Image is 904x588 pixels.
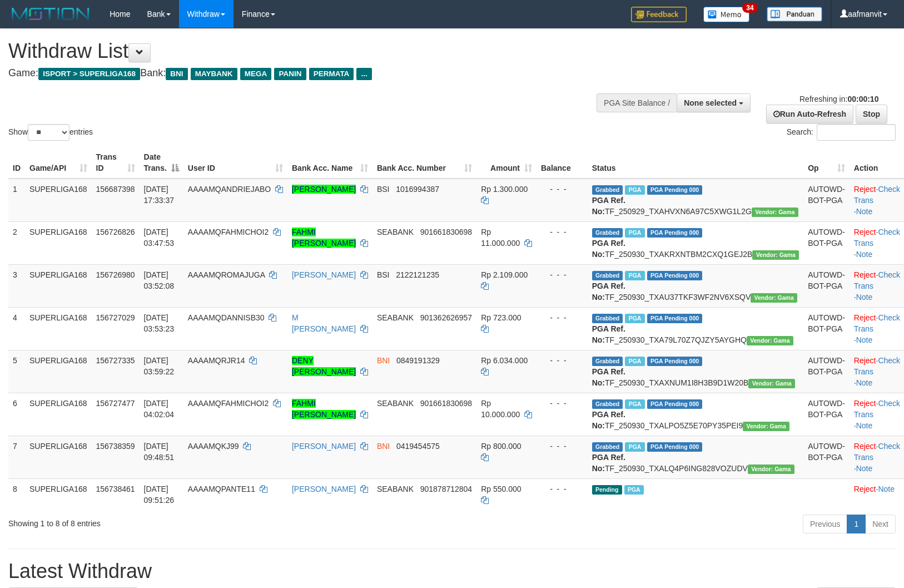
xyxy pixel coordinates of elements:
[854,270,900,290] a: Check Trans
[372,147,476,179] th: Bank Acc. Number: activate to sort column ascending
[588,179,803,222] td: TF_250929_TXAHVXN6A97C5XWG1L2G
[25,221,92,264] td: SUPERLIGA168
[481,442,521,451] span: Rp 800.000
[588,147,803,179] th: Status
[8,124,93,141] label: Show entries
[541,226,583,238] div: - - -
[631,7,687,22] img: Feedback.jpg
[677,93,751,112] button: None selected
[592,281,625,302] b: PGA Ref. No:
[748,379,795,388] span: Vendor URL: https://trx31.1velocity.biz
[8,264,25,307] td: 3
[767,7,822,22] img: panduan.png
[188,356,245,365] span: AAAAMQRJR14
[420,228,472,236] span: Copy 901661830698 to clipboard
[25,264,92,307] td: SUPERLIGA168
[592,399,623,409] span: Grabbed
[191,68,237,80] span: MAYBANK
[592,271,623,280] span: Grabbed
[856,105,887,123] a: Stop
[854,356,876,365] a: Reject
[588,264,803,307] td: TF_250930_TXAU37TKF3WF2NV6XSQV
[803,264,850,307] td: AUTOWD-BOT-PGA
[144,313,175,333] span: [DATE] 03:53:23
[481,313,521,322] span: Rp 723.000
[188,228,269,236] span: AAAAMQFAHMICHOI2
[856,250,873,259] a: Note
[396,442,440,451] span: Copy 0419454575 to clipboard
[8,350,25,393] td: 5
[541,312,583,323] div: - - -
[481,270,528,279] span: Rp 2.109.000
[188,442,239,451] span: AAAAMQKJ99
[481,399,520,419] span: Rp 10.000.000
[592,410,625,430] b: PGA Ref. No:
[377,485,414,493] span: SEABANK
[541,441,583,452] div: - - -
[647,228,703,238] span: PGA Pending
[481,485,521,493] span: Rp 550.000
[144,442,175,462] span: [DATE] 09:48:51
[592,442,623,452] span: Grabbed
[144,399,175,419] span: [DATE] 04:02:04
[287,147,372,179] th: Bank Acc. Name: activate to sort column ascending
[38,68,140,80] span: ISPORT > SUPERLIGA168
[25,436,92,478] td: SUPERLIGA168
[625,314,644,323] span: Marked by aafandaneth
[817,124,896,141] input: Search:
[865,515,896,533] a: Next
[420,399,472,408] span: Copy 901661830698 to clipboard
[854,185,900,205] a: Check Trans
[377,442,390,451] span: BNI
[8,40,592,62] h1: Withdraw List
[292,442,356,451] a: [PERSON_NAME]
[541,483,583,495] div: - - -
[803,393,850,436] td: AUTOWD-BOT-PGA
[292,313,356,333] a: M [PERSON_NAME]
[588,393,803,436] td: TF_250930_TXALPO5Z5E70PY35PEI9
[8,478,25,510] td: 8
[188,399,269,408] span: AAAAMQFAHMICHOI2
[766,105,853,123] a: Run Auto-Refresh
[854,270,876,279] a: Reject
[597,93,677,112] div: PGA Site Balance /
[856,378,873,387] a: Note
[799,95,878,103] span: Refreshing in:
[747,336,793,345] span: Vendor URL: https://trx31.1velocity.biz
[188,270,265,279] span: AAAAMQROMAJUGA
[856,421,873,430] a: Note
[588,221,803,264] td: TF_250930_TXAKRXNTBM2CXQ1GEJ2B
[647,314,703,323] span: PGA Pending
[592,357,623,366] span: Grabbed
[703,7,750,22] img: Button%20Memo.svg
[856,335,873,344] a: Note
[8,307,25,350] td: 4
[25,478,92,510] td: SUPERLIGA168
[856,207,873,216] a: Note
[592,239,625,259] b: PGA Ref. No:
[856,464,873,473] a: Note
[847,95,878,103] strong: 00:00:10
[625,399,644,409] span: Marked by aafandaneth
[541,355,583,366] div: - - -
[96,485,135,493] span: 156738461
[274,68,306,80] span: PANIN
[647,271,703,280] span: PGA Pending
[144,356,175,376] span: [DATE] 03:59:22
[377,399,414,408] span: SEABANK
[8,179,25,222] td: 1
[144,185,175,205] span: [DATE] 17:33:37
[592,453,625,473] b: PGA Ref. No:
[8,147,25,179] th: ID
[592,485,622,495] span: Pending
[377,228,414,236] span: SEABANK
[803,307,850,350] td: AUTOWD-BOT-PGA
[647,399,703,409] span: PGA Pending
[292,185,356,194] a: [PERSON_NAME]
[140,147,183,179] th: Date Trans.: activate to sort column descending
[377,313,414,322] span: SEABANK
[592,324,625,344] b: PGA Ref. No:
[188,485,255,493] span: AAAAMQPANTE11
[92,147,140,179] th: Trans ID: activate to sort column ascending
[240,68,272,80] span: MEGA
